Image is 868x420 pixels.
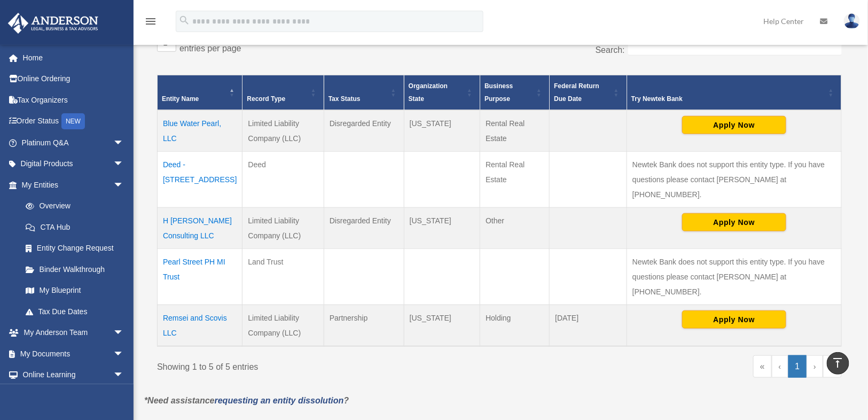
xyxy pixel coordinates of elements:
[807,355,823,378] a: Next
[144,15,157,28] i: menu
[7,47,140,68] a: Home
[404,110,480,152] td: [US_STATE]
[15,301,135,322] a: Tax Due Dates
[329,95,361,103] span: Tax Status
[113,343,135,365] span: arrow_drop_down
[7,111,140,133] a: Order StatusNEW
[7,343,140,364] a: My Documentsarrow_drop_down
[157,355,491,375] div: Showing 1 to 5 of 5 entries
[596,45,625,55] label: Search:
[484,82,513,103] span: Business Purpose
[162,95,199,103] span: Entity Name
[480,110,550,152] td: Rental Real Estate
[550,75,627,111] th: Federal Return Due Date: Activate to sort
[158,152,243,208] td: Deed - [STREET_ADDRESS]
[15,259,135,280] a: Binder Walkthrough
[324,208,404,249] td: Disregarded Entity
[324,75,404,111] th: Tax Status: Activate to sort
[404,305,480,347] td: [US_STATE]
[144,19,157,28] a: menu
[113,364,135,386] span: arrow_drop_down
[144,396,349,405] em: *Need assistance ?
[627,249,842,305] td: Newtek Bank does not support this entity type. If you have questions please contact [PERSON_NAME]...
[480,208,550,249] td: Other
[158,305,243,347] td: Remsei and Scovis LLC
[215,396,344,405] a: requesting an entity dissolution
[827,352,849,375] a: vertical_align_top
[832,356,844,369] i: vertical_align_top
[404,75,480,111] th: Organization State: Activate to sort
[158,208,243,249] td: H [PERSON_NAME] Consulting LLC
[7,153,140,175] a: Digital Productsarrow_drop_down
[682,310,786,329] button: Apply Now
[404,208,480,249] td: [US_STATE]
[247,95,285,103] span: Record Type
[7,322,140,344] a: My Anderson Teamarrow_drop_down
[7,132,140,153] a: Platinum Q&Aarrow_drop_down
[480,152,550,208] td: Rental Real Estate
[554,82,599,103] span: Federal Return Due Date
[158,110,243,152] td: Blue Water Pearl, LLC
[243,305,324,347] td: Limited Liability Company (LLC)
[753,355,772,378] a: First
[178,14,190,26] i: search
[324,110,404,152] td: Disregarded Entity
[158,249,243,305] td: Pearl Street PH MI Trust
[7,174,135,196] a: My Entitiesarrow_drop_down
[15,196,129,217] a: Overview
[15,216,135,238] a: CTA Hub
[480,75,550,111] th: Business Purpose: Activate to sort
[243,110,324,152] td: Limited Liability Company (LLC)
[627,75,842,111] th: Try Newtek Bank : Activate to sort
[627,152,842,208] td: Newtek Bank does not support this entity type. If you have questions please contact [PERSON_NAME]...
[243,249,324,305] td: Land Trust
[158,75,243,111] th: Entity Name: Activate to invert sorting
[324,305,404,347] td: Partnership
[5,13,101,34] img: Anderson Advisors Platinum Portal
[179,44,241,53] label: entries per page
[243,75,324,111] th: Record Type: Activate to sort
[7,364,140,386] a: Online Learningarrow_drop_down
[7,68,140,90] a: Online Ordering
[243,208,324,249] td: Limited Liability Company (LLC)
[113,132,135,154] span: arrow_drop_down
[61,113,85,129] div: NEW
[772,355,788,378] a: Previous
[480,305,550,347] td: Holding
[7,89,140,111] a: Tax Organizers
[409,82,448,103] span: Organization State
[15,280,135,301] a: My Blueprint
[631,92,825,105] div: Try Newtek Bank
[113,322,135,344] span: arrow_drop_down
[788,355,807,378] a: 1
[243,152,324,208] td: Deed
[823,355,842,378] a: Last
[682,116,786,134] button: Apply Now
[15,238,135,259] a: Entity Change Request
[113,153,135,175] span: arrow_drop_down
[550,305,627,347] td: [DATE]
[113,174,135,196] span: arrow_drop_down
[844,13,860,29] img: User Pic
[682,213,786,231] button: Apply Now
